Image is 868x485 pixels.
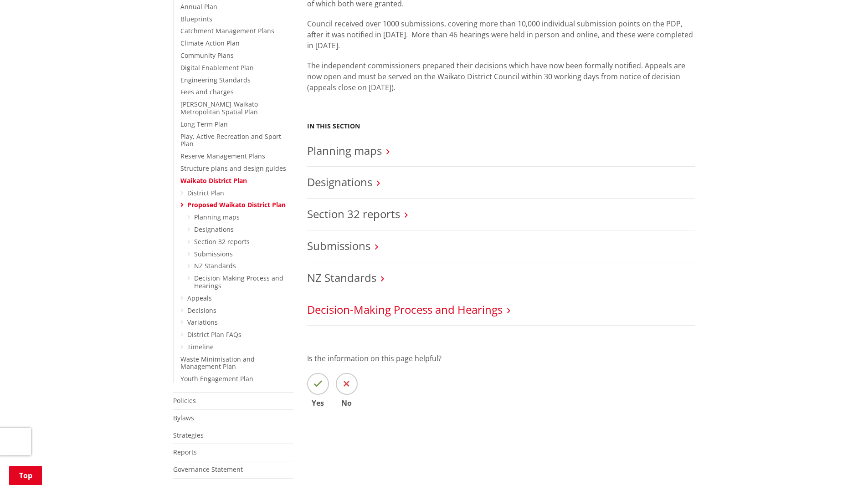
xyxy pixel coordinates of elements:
[180,164,286,173] a: Structure plans and design guides
[187,200,286,209] a: Proposed Waikato District Plan
[173,465,243,474] a: Governance Statement
[194,225,234,234] a: Designations
[307,302,503,317] a: Decision-Making Process and Hearings
[180,39,240,47] a: Climate Action Plan
[194,261,236,270] a: NZ Standards
[180,355,255,371] a: Waste Minimisation and Management Plan
[307,18,695,51] p: Council received over 1000 submissions, covering more than 10,000 individual submission points on...
[194,213,240,221] a: Planning maps
[180,120,228,128] a: Long Term Plan
[187,342,214,351] a: Timeline
[307,270,376,285] a: NZ Standards
[826,447,859,480] iframe: Messenger Launcher
[187,189,224,197] a: District Plan
[307,238,370,253] a: Submissions
[307,143,382,158] a: Planning maps
[187,294,212,302] a: Appeals
[194,237,250,246] a: Section 32 reports
[307,60,695,93] p: The independent commissioners prepared their decisions which have now been formally notified. App...
[173,396,196,405] a: Policies
[307,399,329,407] span: Yes
[180,152,265,160] a: Reserve Management Plans
[187,318,218,327] a: Variations
[180,87,234,96] a: Fees and charges
[180,15,212,23] a: Blueprints
[180,76,251,84] a: Engineering Standards
[180,132,281,148] a: Play, Active Recreation and Sport Plan
[336,399,358,407] span: No
[307,206,400,221] a: Section 32 reports
[180,2,217,11] a: Annual Plan
[9,466,42,485] a: Top
[194,274,283,290] a: Decision-Making Process and Hearings
[187,306,216,315] a: Decisions
[173,448,197,456] a: Reports
[307,353,695,364] p: Is the information on this page helpful?
[180,100,258,116] a: [PERSON_NAME]-Waikato Metropolitan Spatial Plan
[180,374,253,383] a: Youth Engagement Plan
[173,414,194,422] a: Bylaws
[180,176,247,185] a: Waikato District Plan
[194,250,233,258] a: Submissions
[180,26,274,35] a: Catchment Management Plans
[187,330,241,339] a: District Plan FAQs
[180,63,254,72] a: Digital Enablement Plan
[307,123,360,130] h5: In this section
[173,431,204,439] a: Strategies
[307,174,372,189] a: Designations
[180,51,234,60] a: Community Plans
